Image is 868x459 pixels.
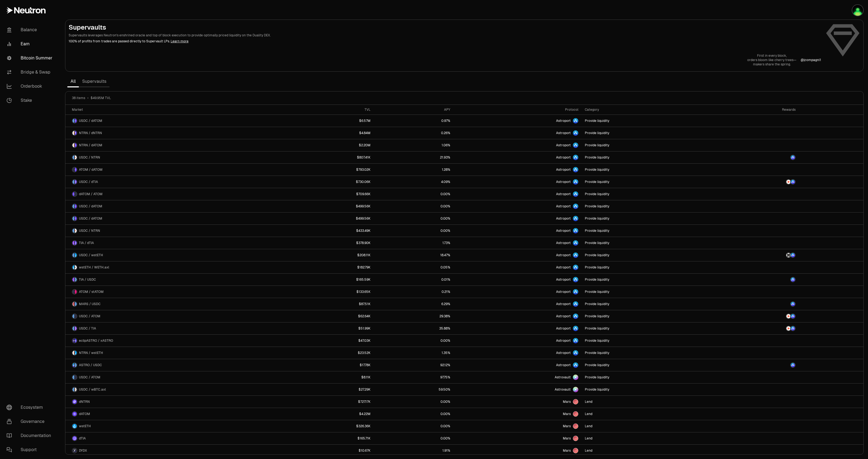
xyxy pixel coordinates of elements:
a: First in every block,orders bloom like cherry trees—makers share the spring. [747,53,796,67]
a: ASTRO Logo [713,151,799,163]
img: TIA Logo [75,326,77,331]
span: Astroport [556,180,571,184]
img: dATOM Logo [72,412,77,416]
a: USDC LogodATOM LogoUSDC / dATOM [65,115,282,127]
a: Astroport [454,359,582,371]
a: ATOM LogostATOM LogoATOM / stATOM [65,286,282,298]
a: $499.56K [282,200,374,212]
a: 0.00% [374,188,454,200]
span: Astroport [556,363,571,367]
a: $499.56K [282,213,374,224]
a: $27.29K [282,384,374,395]
a: All [67,76,79,87]
a: dNTRN LogodNTRN [65,396,282,408]
span: Mars [563,412,571,416]
span: Astroport [556,229,571,233]
img: stATOM Logo [75,290,77,294]
img: NTRN Logo [72,131,74,135]
a: Provide liquidity [582,371,713,383]
a: Astroport [454,139,582,151]
a: Provide liquidity [582,286,713,298]
a: Astroport [454,164,582,176]
a: Provide liquidity [582,249,713,261]
a: $10.67K [282,445,374,457]
span: ATOM / stATOM [79,290,104,294]
a: Astroport [454,335,582,347]
span: Astroport [556,143,571,147]
a: 1.28% [374,164,454,176]
img: ASTRO Logo [791,277,795,282]
a: Astroport [454,322,582,334]
img: MARS Logo [72,302,74,306]
img: ASTRO Logo [791,253,795,257]
a: Bridge & Swap [2,65,59,79]
a: Astroport [454,176,582,188]
span: Astroport [556,351,571,355]
a: 0.00% [374,213,454,224]
a: $87.51K [282,298,374,310]
a: Bitcoin Summer [2,51,59,65]
img: wstETH Logo [75,351,77,355]
a: $807.41K [282,151,374,163]
a: Astroport [454,310,582,322]
a: DYDX LogoDYDX [65,445,282,457]
a: Governance [2,414,59,429]
a: 1.91% [374,445,454,457]
a: ASTRO Logo [713,298,799,310]
img: dATOM Logo [75,143,77,147]
img: wstETH Logo [72,265,74,270]
a: Documentation [2,429,59,443]
img: ASTRO Logo [791,302,795,306]
a: $6.57M [282,115,374,127]
a: Astroport [454,274,582,286]
a: Mars [454,420,582,432]
a: wstETH LogowstETH [65,420,282,432]
span: TIA / USDC [79,277,96,282]
span: Astroport [556,290,571,294]
span: USDC / TIA [79,326,96,331]
img: dNTRN Logo [72,400,77,404]
div: Protocol [457,107,579,112]
img: ASTRO Logo [791,155,795,160]
a: Provide liquidity [582,188,713,200]
a: 0.00% [374,408,454,420]
img: TIA Logo [72,277,74,282]
a: $8.11K [282,371,374,383]
img: xASTRO Logo [75,338,77,343]
span: dATOM [79,412,90,416]
a: USDC LogoATOM LogoUSDC / ATOM [65,310,282,322]
a: dATOM LogoATOM LogodATOM / ATOM [65,188,282,200]
a: $208.11K [282,249,374,261]
img: dTIA Logo [75,241,77,245]
span: USDC / dATOM [79,119,102,123]
a: 97.75% [374,371,454,383]
a: Balance [2,23,59,37]
img: ASTRO Logo [72,363,74,367]
a: Astroport [454,347,582,359]
a: $23.52K [282,347,374,359]
a: TIA LogodTIA LogoTIA / dTIA [65,237,282,249]
span: Mars [563,436,571,441]
a: USDC LogowBTC.axl LogoUSDC / wBTC.axl [65,384,282,395]
img: USDC Logo [72,216,74,221]
a: 35.88% [374,322,454,334]
img: DYDX Logo [72,448,77,453]
a: USDC LogodATOM LogoUSDC / dATOM [65,200,282,212]
a: TIA LogoUSDC LogoTIA / USDC [65,274,282,286]
a: Lend [582,420,713,432]
a: @jcompagni1 [801,58,821,62]
span: dTIA [79,436,86,441]
img: ATOM Logo [75,314,77,318]
img: NTRN Logo [72,143,74,147]
span: Mars [563,448,571,453]
span: USDC / dATOM [79,204,102,208]
span: Astroport [556,192,571,196]
p: @ jcompagni1 [801,58,821,62]
img: dTIA Logo [75,180,77,184]
a: $165.59K [282,274,374,286]
img: dATOM Logo [75,216,77,221]
span: Astroport [556,167,571,172]
a: Provide liquidity [582,335,713,347]
a: 0.00% [374,420,454,432]
a: Astrovault [454,371,582,383]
